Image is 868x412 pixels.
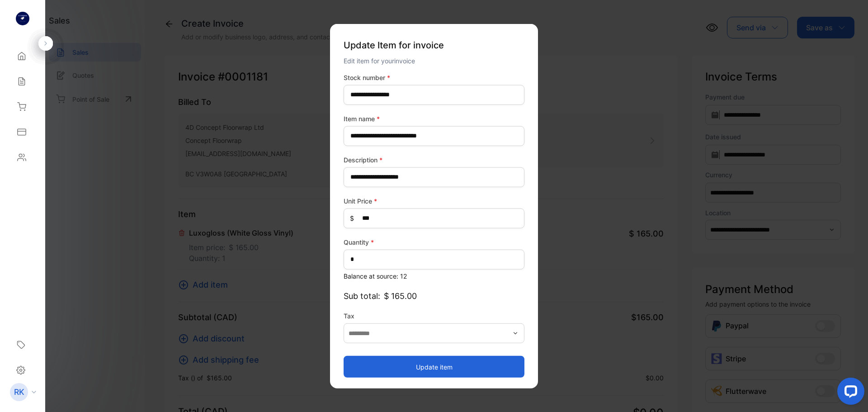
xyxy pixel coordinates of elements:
[344,196,524,205] label: Unit Price
[344,34,524,55] p: Update Item for invoice
[384,289,417,302] span: $ 165.00
[344,114,524,123] label: Item name
[344,271,524,280] p: Balance at source: 12
[344,72,524,82] label: Stock number
[344,356,524,378] button: Update item
[344,289,524,302] p: Sub total:
[830,374,868,412] iframe: LiveChat chat widget
[14,386,24,398] p: RK
[344,311,524,320] label: Tax
[16,12,29,25] img: logo
[350,213,354,223] span: $
[344,155,524,164] label: Description
[344,57,415,64] span: Edit item for your invoice
[344,237,524,246] label: Quantity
